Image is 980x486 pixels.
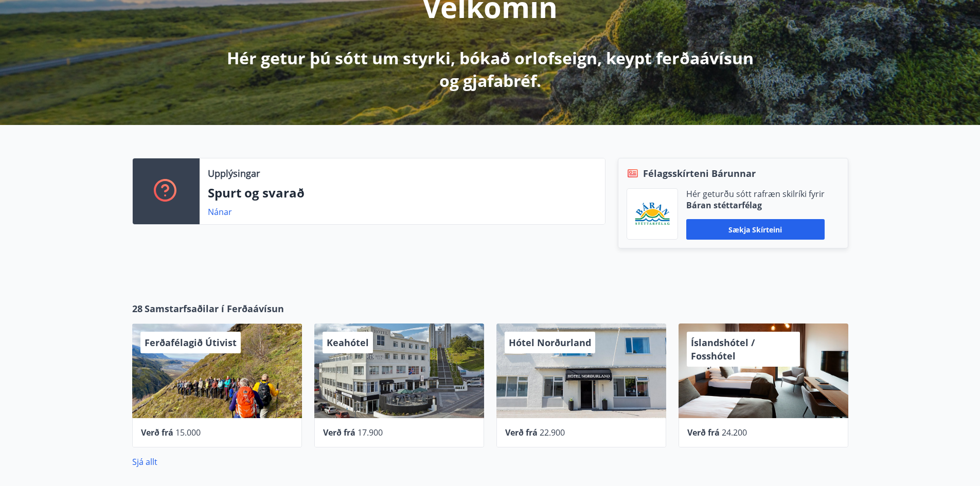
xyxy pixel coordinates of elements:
span: Keahótel [327,336,369,349]
button: Sækja skírteini [686,219,825,240]
p: Spurt og svarað [208,184,597,202]
span: Ferðafélagið Útivist [145,336,237,349]
a: Sjá allt [132,456,157,467]
a: Nánar [208,206,232,218]
span: Verð frá [141,427,173,438]
span: 28 [132,302,142,315]
span: Hótel Norðurland [509,336,591,349]
span: 17.900 [358,427,383,438]
p: Hér getur þú sótt um styrki, bókað orlofseign, keypt ferðaávísun og gjafabréf. [219,47,762,92]
span: 24.200 [722,427,747,438]
span: 22.900 [540,427,565,438]
span: Verð frá [505,427,538,438]
p: Báran stéttarfélag [686,200,825,211]
span: Verð frá [687,427,720,438]
p: Hér geturðu sótt rafræn skilríki fyrir [686,188,825,200]
span: Félagsskírteni Bárunnar [643,167,756,180]
span: Samstarfsaðilar í Ferðaávísun [145,302,284,315]
p: Upplýsingar [208,167,260,180]
span: Íslandshótel / Fosshótel [691,336,755,362]
img: Bz2lGXKH3FXEIQKvoQ8VL0Fr0uCiWgfgA3I6fSs8.png [635,202,670,226]
span: Verð frá [323,427,355,438]
span: 15.000 [175,427,201,438]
